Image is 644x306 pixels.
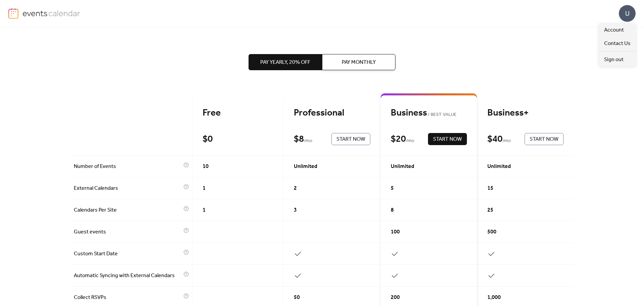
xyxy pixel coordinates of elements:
span: / mo [502,137,511,145]
span: Automatic Syncing with External Calendars [74,272,182,280]
div: $ 0 [203,133,213,145]
span: 500 [487,228,496,236]
span: 1 [203,184,206,192]
span: 1 [203,206,206,214]
span: 100 [391,228,400,236]
span: / mo [304,137,312,145]
div: Business [391,107,467,119]
span: Calendars Per Site [74,206,182,214]
div: Professional [294,107,370,119]
span: Collect RSVPs [74,294,182,302]
span: 8 [391,206,394,214]
span: Custom Start Date [74,250,182,258]
a: Account [599,23,636,37]
span: 5 [391,184,394,192]
a: Contact Us [599,37,636,50]
div: U [619,5,636,22]
span: 25 [487,206,493,214]
span: 50 [294,294,300,302]
div: $ 20 [391,133,406,145]
span: Pay Yearly, 20% off [260,58,310,67]
button: Start Now [331,133,370,145]
img: logo-type [22,8,80,18]
span: Pay Monthly [342,58,376,67]
span: 3 [294,206,297,214]
span: 10 [203,163,209,171]
span: Sign out [604,56,624,64]
span: External Calendars [74,184,182,192]
span: Unlimited [487,163,511,171]
button: Start Now [525,133,563,145]
span: 200 [391,294,400,302]
button: Pay Yearly, 20% off [249,54,322,70]
span: 2 [294,184,297,192]
button: Pay Monthly [322,54,395,70]
span: BEST VALUE [427,111,457,119]
span: 1,000 [487,294,501,302]
span: Start Now [530,135,558,143]
span: Contact Us [604,40,631,48]
span: Unlimited [294,163,317,171]
span: Start Now [336,135,365,143]
span: Number of Events [74,163,182,171]
div: $ 40 [487,133,502,145]
span: Unlimited [391,163,414,171]
div: $ 8 [294,133,304,145]
button: Start Now [428,133,467,145]
div: Business+ [487,107,563,119]
span: Account [604,26,624,34]
img: logo [8,8,18,19]
span: 15 [487,184,493,192]
span: Start Now [433,135,462,143]
span: Guest events [74,228,182,236]
div: Free [203,107,273,119]
span: / mo [406,137,414,145]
